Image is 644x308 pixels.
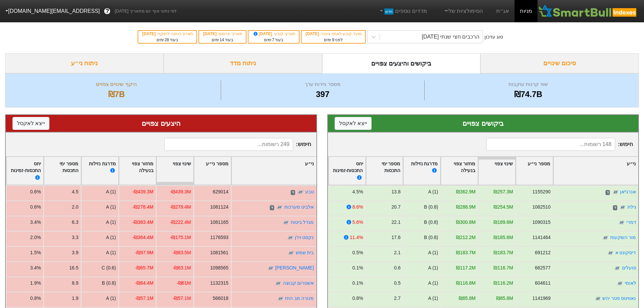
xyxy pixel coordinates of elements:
[9,160,41,182] div: יחס התכסות-זמינות
[72,219,78,226] div: 6.3
[335,117,372,130] button: ייצא לאקסל
[612,189,619,196] img: tase link
[602,295,636,301] a: נאוויטס פטר יהש
[605,190,610,195] span: ד
[106,204,116,211] div: A (1)
[275,265,314,270] a: [PERSON_NAME]
[14,88,219,100] div: ₪7B
[352,249,363,256] div: 0.5%
[173,249,191,256] div: -₪83.5M
[494,234,513,241] div: ₪185.6M
[622,265,636,270] a: פועלים
[384,8,393,15] span: חדש
[5,53,164,73] div: ניתוח ני״ע
[106,234,116,241] div: A (1)
[284,204,314,210] a: אלביט מערכות
[394,295,400,302] div: 2.7
[391,204,400,211] div: 20.7
[72,280,78,287] div: 8.9
[210,280,229,287] div: 1132315
[306,31,320,36] span: [DATE]
[376,4,430,18] a: מדדים נוספיםחדש
[252,37,295,43] div: בעוד ימים
[535,280,550,287] div: 604611
[69,264,78,271] div: 16.5
[618,219,625,226] img: tase link
[253,31,273,36] span: [DATE]
[480,53,639,73] div: סיכום שינויים
[456,188,475,195] div: ₪362.9M
[391,234,400,241] div: 17.6
[277,295,284,302] img: tase link
[617,280,623,287] img: tase link
[133,204,153,211] div: -₪278.4M
[30,219,41,226] div: 3.4%
[352,219,363,226] div: 5.6%
[424,219,438,226] div: B (0.8)
[164,138,311,151] span: חיפוש :
[135,280,153,287] div: -₪64.4M
[287,235,294,241] img: tase link
[422,33,480,41] div: הרכבים חצי שנתי [DATE]
[532,234,550,241] div: 1141464
[291,190,295,195] span: ד
[202,31,242,37] div: תאריך פרסום :
[275,280,282,287] img: tase link
[538,4,639,18] img: SmartBull
[106,249,116,256] div: A (1)
[170,234,191,241] div: -₪175.1M
[350,234,363,241] div: 11.4%
[516,157,553,185] div: Toggle SortBy
[494,264,513,271] div: ₪116.7M
[170,204,191,211] div: -₪278.4M
[366,157,403,185] div: Toggle SortBy
[170,188,191,195] div: -₪439.3M
[456,234,475,241] div: ₪212.2M
[335,118,632,128] div: ביקושים צפויים
[305,37,362,43] div: לפני ימים
[494,188,513,195] div: ₪257.3M
[213,188,228,195] div: 629014
[486,138,633,151] span: חיפוש :
[210,219,229,226] div: 1081165
[30,188,41,195] div: 0.6%
[6,157,43,185] div: Toggle SortBy
[535,264,550,271] div: 662577
[624,280,636,286] a: לאומי
[13,118,310,128] div: היצעים צפויים
[173,264,191,271] div: -₪63.1M
[610,235,636,240] a: מור השקעות
[142,37,193,43] div: בעוד ימים
[223,88,423,100] div: 397
[267,265,274,272] img: tase link
[44,157,81,185] div: Toggle SortBy
[532,188,550,195] div: 1155290
[441,157,478,185] div: Toggle SortBy
[142,31,193,37] div: תאריך כניסה לתוקף :
[72,204,78,211] div: 2.0
[440,4,486,18] a: הסימולציות שלי
[135,264,153,271] div: -₪65.7M
[428,264,438,271] div: A (1)
[106,295,116,302] div: A (1)
[607,250,614,257] img: tase link
[532,219,550,226] div: 1090315
[456,204,475,211] div: ₪288.9M
[210,249,229,256] div: 1081561
[428,280,438,287] div: A (1)
[322,53,481,73] div: ביקושים והיצעים צפויים
[594,295,601,302] img: tase link
[620,189,636,194] a: אנרג'יאן
[456,280,475,287] div: ₪116.8M
[352,188,363,195] div: 4.5%
[232,157,316,185] div: Toggle SortBy
[456,264,475,271] div: ₪117.2M
[288,250,294,257] img: tase link
[331,160,363,182] div: יחס התכסות-זמינות
[133,219,153,226] div: -₪383.4M
[101,264,116,271] div: C (0.6)
[496,295,513,302] div: ₪85.8M
[135,295,153,302] div: -₪57.1M
[494,219,513,226] div: ₪189.6M
[391,188,400,195] div: 13.8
